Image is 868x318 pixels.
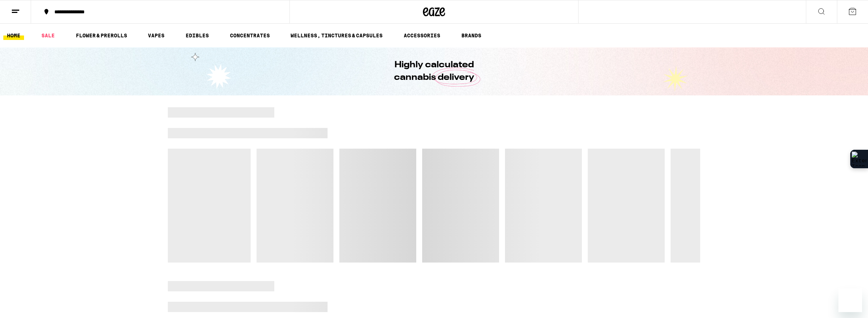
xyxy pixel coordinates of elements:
[287,31,386,40] a: WELLNESS, TINCTURES & CAPSULES
[458,31,485,40] a: BRANDS
[852,152,867,166] img: Extension Icon
[38,31,58,40] a: SALE
[838,288,862,312] iframe: Button to launch messaging window
[400,31,444,40] a: ACCESSORIES
[182,31,213,40] a: EDIBLES
[226,31,274,40] a: CONCENTRATES
[144,31,168,40] a: VAPES
[72,31,131,40] a: FLOWER & PREROLLS
[3,31,24,40] a: HOME
[373,59,495,84] h1: Highly calculated cannabis delivery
